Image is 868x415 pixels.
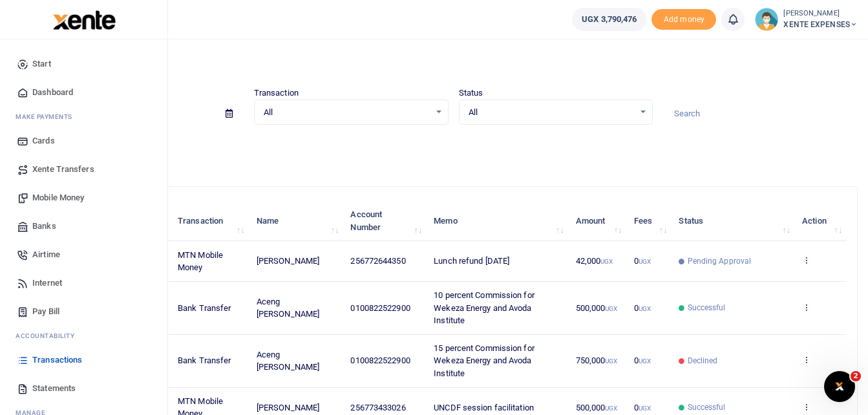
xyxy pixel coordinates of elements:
span: Aceng [PERSON_NAME] [257,297,319,319]
a: Transactions [10,346,157,374]
span: 0100822522900 [350,303,410,313]
span: 15 percent Commission for Wekeza Energy and Avoda Institute [434,343,535,378]
span: Banks [32,220,56,233]
small: UGX [639,405,651,412]
small: [PERSON_NAME] [783,8,858,19]
span: Airtime [32,248,60,261]
input: Search [663,103,858,125]
span: countability [25,331,74,341]
span: Statements [32,382,76,395]
img: profile-user [755,8,778,31]
th: Transaction: activate to sort column ascending [171,201,249,241]
span: 500,000 [576,303,618,313]
span: 0 [634,303,651,313]
a: Airtime [10,240,157,269]
span: Add money [651,9,716,30]
small: UGX [605,305,617,312]
th: Fees: activate to sort column ascending [626,201,672,241]
span: All [264,106,430,119]
span: All [469,106,635,119]
p: Download [49,140,858,154]
a: Pay Bill [10,297,157,326]
th: Memo: activate to sort column ascending [427,201,568,241]
a: Start [10,50,157,78]
a: UGX 3,790,476 [572,8,646,31]
li: M [10,107,157,127]
span: Dashboard [32,86,73,99]
span: Start [32,58,51,70]
h4: Transactions [49,56,858,70]
th: Account Number: activate to sort column ascending [343,201,427,241]
span: 750,000 [576,356,618,365]
span: ake Payments [22,112,72,122]
th: Action: activate to sort column ascending [795,201,847,241]
a: Internet [10,269,157,297]
span: 256772644350 [350,256,405,266]
li: Toup your wallet [651,9,716,30]
span: 42,000 [576,256,613,266]
span: Successful [688,401,726,413]
label: Status [459,87,483,100]
span: Cards [32,134,55,147]
th: Name: activate to sort column ascending [249,201,344,241]
span: 500,000 [576,403,618,412]
a: Add money [651,14,716,23]
span: [PERSON_NAME] [257,403,319,412]
span: 0 [634,403,651,412]
small: UGX [605,357,617,365]
span: [PERSON_NAME] [257,256,319,266]
li: Ac [10,326,157,346]
th: Status: activate to sort column ascending [672,201,795,241]
small: UGX [639,305,651,312]
span: Aceng [PERSON_NAME] [257,350,319,372]
span: Declined [688,355,718,367]
a: Xente Transfers [10,155,157,184]
span: Mobile Money [32,191,84,204]
span: Internet [32,277,62,290]
span: Pending Approval [688,255,752,267]
small: UGX [639,258,651,265]
span: 0 [634,356,651,365]
span: Lunch refund [DATE] [434,256,509,266]
span: Transactions [32,354,82,367]
a: Statements [10,374,157,403]
a: Mobile Money [10,184,157,212]
span: UGX 3,790,476 [582,13,637,26]
small: UGX [605,405,617,412]
span: Pay Bill [32,305,59,318]
small: UGX [639,357,651,365]
a: Cards [10,127,157,155]
span: XENTE EXPENSES [783,19,858,30]
span: 0100822522900 [350,356,410,365]
span: 10 percent Commission for Wekeza Energy and Avoda Institute [434,290,535,325]
span: Successful [688,302,726,314]
label: Transaction [254,87,299,100]
img: logo-large [53,10,116,30]
span: Bank Transfer [178,356,231,365]
a: profile-user [PERSON_NAME] XENTE EXPENSES [755,8,858,31]
iframe: Intercom live chat [824,371,855,402]
span: 0 [634,256,651,266]
span: Bank Transfer [178,303,231,313]
span: MTN Mobile Money [178,250,223,273]
th: Amount: activate to sort column ascending [568,201,626,241]
a: Dashboard [10,78,157,107]
span: Xente Transfers [32,163,94,176]
span: 2 [851,371,861,381]
a: Banks [10,212,157,240]
small: UGX [600,258,613,265]
a: logo-small logo-large logo-large [52,14,116,24]
li: Wallet ballance [567,8,651,31]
